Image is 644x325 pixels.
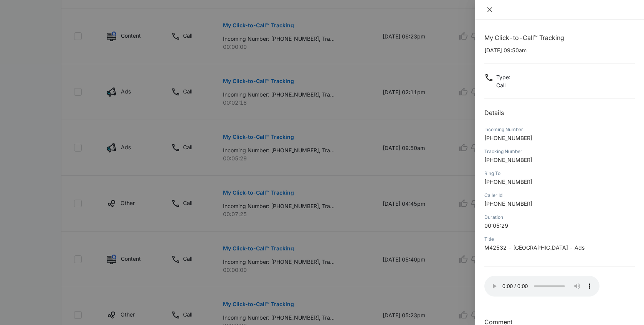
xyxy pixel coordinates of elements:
[484,170,635,177] div: Ring To
[496,73,510,81] p: Type :
[484,200,532,207] span: [PHONE_NUMBER]
[484,6,495,13] button: Close
[484,236,635,243] div: Title
[484,244,585,251] span: M42532 - [GEOGRAPHIC_DATA] - Ads
[484,46,635,54] p: [DATE] 09:50am
[484,135,532,141] span: [PHONE_NUMBER]
[484,33,635,42] h1: My Click-to-Call™ Tracking
[484,192,635,199] div: Caller Id
[484,108,635,117] h2: Details
[496,81,510,89] p: Call
[484,178,532,185] span: [PHONE_NUMBER]
[484,157,532,163] span: [PHONE_NUMBER]
[484,126,635,133] div: Incoming Number
[484,214,635,221] div: Duration
[484,148,635,155] div: Tracking Number
[484,222,508,229] span: 00:05:29
[484,276,599,297] audio: Your browser does not support the audio tag.
[487,7,493,13] span: close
